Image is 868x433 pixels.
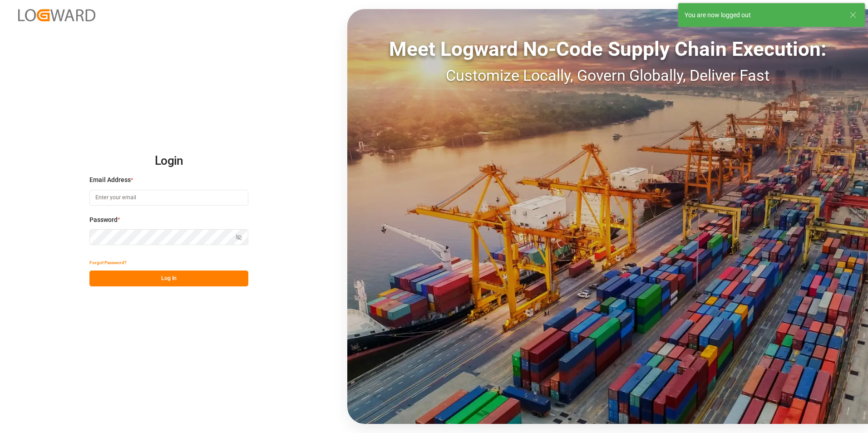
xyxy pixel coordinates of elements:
[89,190,248,206] input: Enter your email
[18,9,95,21] img: Logward_new_orange.png
[347,34,868,64] div: Meet Logward No-Code Supply Chain Execution:
[347,64,868,87] div: Customize Locally, Govern Globally, Deliver Fast
[89,271,248,286] button: Log In
[89,255,127,271] button: Forgot Password?
[685,10,841,20] div: You are now logged out
[89,175,131,185] span: Email Address
[89,147,248,176] h2: Login
[89,215,118,225] span: Password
